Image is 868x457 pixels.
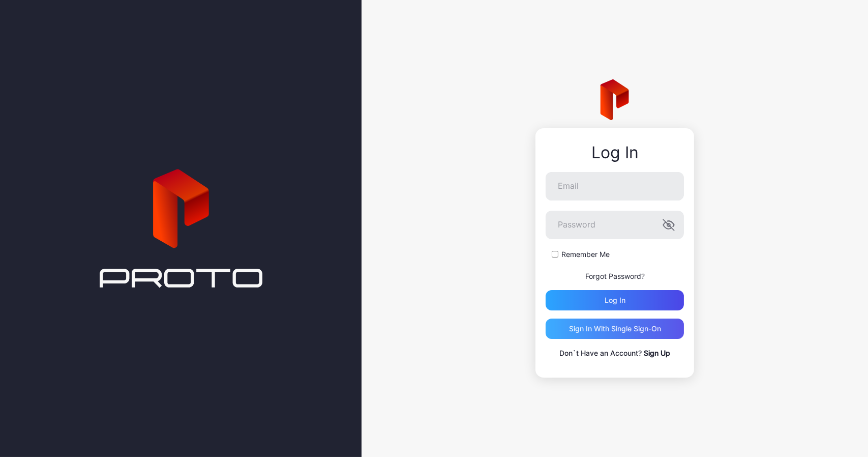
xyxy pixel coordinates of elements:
button: Log in [546,290,684,310]
p: Don`t Have an Account? [546,347,684,359]
button: Password [663,219,675,231]
a: Forgot Password? [585,272,645,280]
label: Remember Me [561,249,610,260]
button: Sign in With Single Sign-On [546,319,684,339]
div: Sign in With Single Sign-On [569,325,661,333]
div: Log in [605,296,625,304]
a: Sign Up [644,349,670,357]
input: Password [546,211,684,239]
input: Email [546,172,684,201]
div: Log In [546,144,684,162]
